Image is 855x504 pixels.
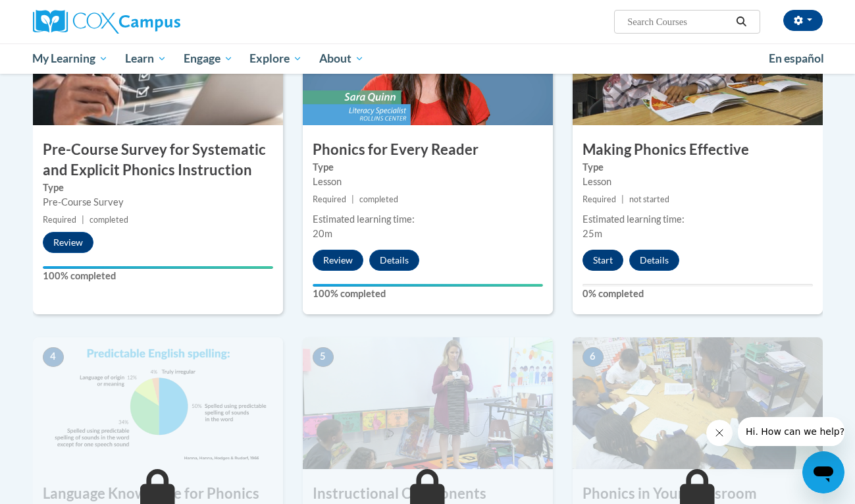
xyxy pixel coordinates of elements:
[43,347,64,367] span: 4
[626,14,731,30] input: Search Courses
[311,43,373,74] a: About
[629,194,669,204] span: not started
[313,228,332,239] span: 20m
[769,51,824,65] span: En español
[43,215,76,225] span: Required
[583,228,602,239] span: 25m
[802,451,844,493] iframe: Button to launch messaging window
[583,160,813,175] label: Type
[313,347,334,367] span: 5
[359,194,398,204] span: completed
[621,194,624,204] span: |
[783,10,823,31] button: Account Settings
[313,175,543,189] div: Lesson
[90,215,128,225] span: completed
[32,51,108,67] span: My Learning
[351,194,354,204] span: |
[313,250,363,271] button: Review
[583,347,604,367] span: 6
[583,175,813,189] div: Lesson
[33,337,283,469] img: Course Image
[33,10,283,34] a: Cox Campus
[583,287,813,301] label: 0% completed
[573,140,823,160] h3: Making Phonics Effective
[319,51,364,67] span: About
[731,14,751,30] button: Search
[313,287,543,301] label: 100% completed
[24,43,117,74] a: My Learning
[583,194,616,204] span: Required
[303,337,553,469] img: Course Image
[241,43,311,74] a: Explore
[583,250,623,271] button: Start
[573,337,823,469] img: Course Image
[125,51,167,67] span: Learn
[313,284,543,287] div: Your progress
[82,215,84,225] span: |
[175,43,242,74] a: Engage
[43,181,273,195] label: Type
[573,484,823,504] h3: Phonics in Your Classroom
[249,51,302,67] span: Explore
[369,250,419,271] button: Details
[184,51,233,67] span: Engage
[303,140,553,160] h3: Phonics for Every Reader
[33,10,180,34] img: Cox Campus
[313,160,543,175] label: Type
[313,194,346,204] span: Required
[760,45,833,72] a: En español
[43,232,93,253] button: Review
[33,140,283,181] h3: Pre-Course Survey for Systematic and Explicit Phonics Instruction
[303,484,553,504] h3: Instructional Components
[43,195,273,210] div: Pre-Course Survey
[583,212,813,227] div: Estimated learning time:
[117,43,175,74] a: Learn
[43,269,273,283] label: 100% completed
[629,250,679,271] button: Details
[738,417,844,446] iframe: Message from company
[706,420,733,446] iframe: Close message
[313,212,543,227] div: Estimated learning time:
[13,43,842,74] div: Main menu
[43,266,273,269] div: Your progress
